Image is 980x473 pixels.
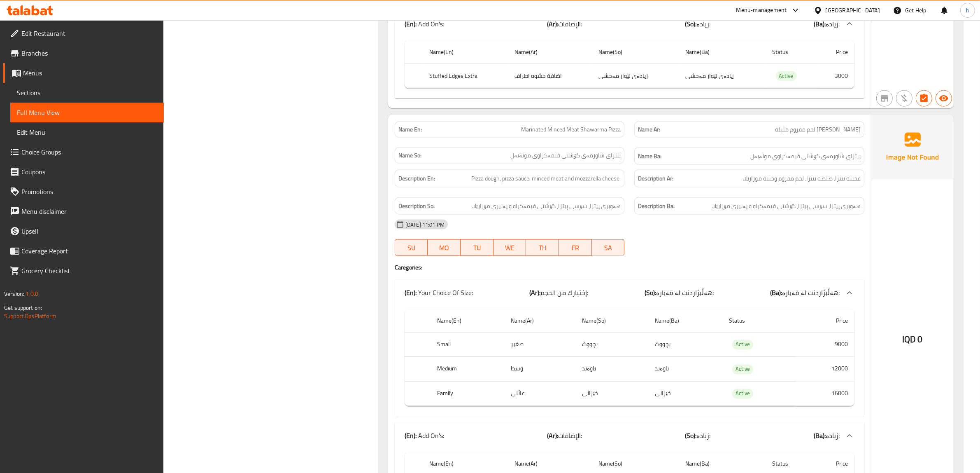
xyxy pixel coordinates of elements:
[395,239,428,256] button: SU
[405,40,854,89] table: choices table
[575,382,648,406] td: خێزانی
[395,11,864,37] div: (En): Add On's:(Ar):الإضافات:(So):زیادە:(Ba):زیادە:
[504,333,575,357] td: صغير
[521,125,621,134] span: Marinated Minced Meat Shawarma Pizza
[423,40,508,64] th: Name(En)
[796,382,854,406] td: 16000
[10,103,164,122] a: Full Menu View
[431,382,504,406] th: Family
[679,40,766,64] th: Name(Ba)
[3,162,164,182] a: Coupons
[504,309,575,333] th: Name(Ar)
[493,239,526,256] button: WE
[697,430,711,442] span: زیادە:
[21,28,157,38] span: Edit Restaurant
[405,431,444,441] p: Add On's:
[21,187,157,197] span: Promotions
[3,201,164,221] a: Menu disclaimer
[876,90,893,107] button: Not branch specific item
[423,64,508,88] th: Stuffed Edges Extra
[732,340,753,350] div: Active
[3,241,164,261] a: Coverage Report
[966,6,969,15] span: h
[464,242,490,254] span: TU
[559,239,592,256] button: FR
[871,115,954,179] img: Ae5nvW7+0k+MAAAAAElFTkSuQmCC
[508,64,592,88] td: اضافة حشوه اطراف
[649,333,722,357] td: بچووک
[529,242,556,254] span: TH
[896,90,912,107] button: Purchased item
[431,357,504,382] th: Medium
[645,287,656,299] b: (So):
[471,173,621,184] span: Pizza dough, pizza sauce, minced meat and mozzarella cheese.
[395,264,864,272] h4: Caregories:
[558,18,582,30] span: الإضافات:
[656,287,714,299] span: هەڵبژاردنت لە قەبارە:
[818,64,854,88] td: 3000
[540,287,588,299] span: إختيارك من الحجم:
[776,71,797,81] span: Active
[472,201,621,211] span: هەویری پیتزا، سۆسی پیتزا، گۆشتی قیمەکراو و پەنیری مۆزارێلا.
[750,151,861,162] span: پیتزای شاورمەی گۆشتی قیمەکراوی موتەبەل
[405,287,417,299] b: (En):
[529,287,540,299] b: (Ar):
[398,201,435,211] strong: Description So:
[638,201,675,211] strong: Description Ba:
[679,64,766,88] td: زیادەی لێوار مەحشی
[395,280,864,306] div: (En): Your Choice Of Size:(Ar):إختيارك من الحجم:(So):هەڵبژاردنت لە قەبارە:(Ba):هەڵبژاردنت لە قەبارە:
[592,239,625,256] button: SA
[3,182,164,201] a: Promotions
[3,63,164,83] a: Menus
[592,64,679,88] td: زیادەی لێوار مەحشی
[431,309,504,333] th: Name(En)
[732,365,753,375] div: Active
[766,40,818,64] th: Status
[405,19,444,29] p: Add On's:
[697,18,711,30] span: زیادە:
[712,201,861,211] span: هەویری پیتزا، سۆسی پیتزا، گۆشتی قیمەکراو و پەنیری مۆزارێلا.
[504,357,575,382] td: وسط
[461,239,493,256] button: TU
[916,90,932,107] button: Has choices
[743,173,861,184] span: عجينة بيتزا، صلصة بيتزا، لحم مفروم وجبنة موزاريلا.
[431,333,504,357] th: Small
[3,261,164,281] a: Grocery Checklist
[17,88,157,98] span: Sections
[575,333,648,357] td: بچووک
[818,40,854,64] th: Price
[21,147,157,157] span: Choice Groups
[23,68,157,78] span: Menus
[558,430,582,442] span: الإضافات:
[398,173,435,184] strong: Description En:
[526,239,559,256] button: TH
[547,430,558,442] b: (Ar):
[685,430,697,442] b: (So):
[398,151,421,160] strong: Name So:
[649,357,722,382] td: ناوەند
[21,266,157,276] span: Grocery Checklist
[21,206,157,216] span: Menu disclaimer
[497,242,523,254] span: WE
[649,382,722,406] td: خێزانی
[814,18,826,30] b: (Ba):
[638,151,661,162] strong: Name Ba:
[638,125,660,134] strong: Name Ar:
[3,43,164,63] a: Branches
[405,18,417,30] b: (En):
[826,18,840,30] span: زیادە:
[796,309,854,333] th: Price
[770,287,782,299] b: (Ba):
[547,18,558,30] b: (Ar):
[736,5,787,15] div: Menu-management
[649,309,722,333] th: Name(Ba)
[21,167,157,177] span: Coupons
[638,173,673,184] strong: Description Ar:
[398,125,422,134] strong: Name En:
[902,332,916,348] span: IQD
[3,142,164,162] a: Choice Groups
[405,309,854,407] table: choices table
[428,239,461,256] button: MO
[814,430,826,442] b: (Ba):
